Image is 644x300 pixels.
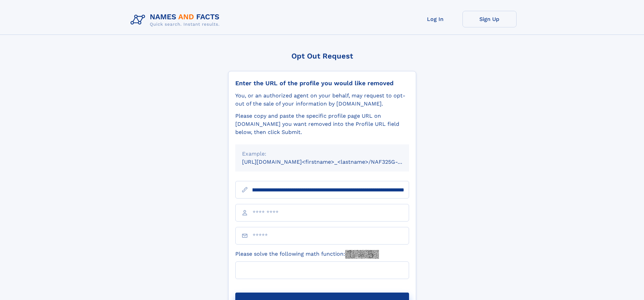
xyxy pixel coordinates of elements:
[235,92,409,108] div: You, or an authorized agent on your behalf, may request to opt-out of the sale of your informatio...
[235,250,379,259] label: Please solve the following math function:
[228,52,416,60] div: Opt Out Request
[235,79,409,87] div: Enter the URL of the profile you would like removed
[462,11,517,27] a: Sign Up
[408,11,462,27] a: Log In
[235,112,409,136] div: Please copy and paste the specific profile page URL on [DOMAIN_NAME] you want removed into the Pr...
[242,159,422,165] small: [URL][DOMAIN_NAME]<firstname>_<lastname>/NAF325G-xxxxxxxx
[128,11,225,29] img: Logo Names and Facts
[242,150,402,158] div: Example:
